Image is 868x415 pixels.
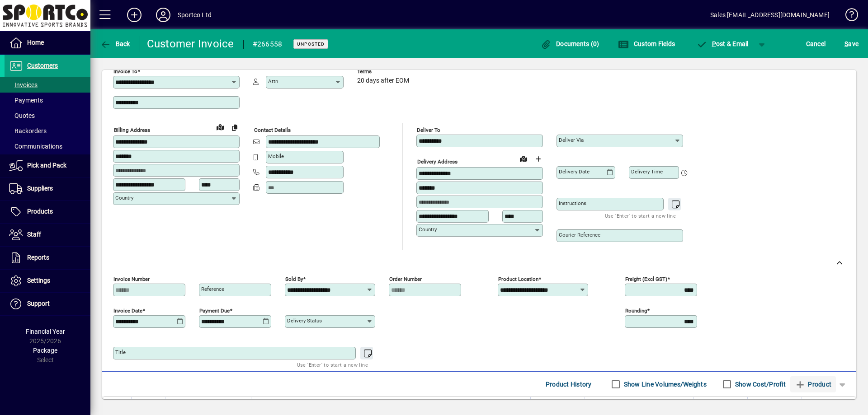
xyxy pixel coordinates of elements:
a: Settings [5,270,90,292]
a: Staff [5,224,90,246]
mat-label: Country [115,195,133,201]
mat-label: Product location [498,276,538,282]
a: Pick and Pack [5,154,90,177]
mat-hint: Use 'Enter' to start a new line [605,210,676,221]
a: Payments [5,93,90,108]
span: Reports [27,254,49,261]
mat-label: Attn [268,78,278,84]
span: 20 days after EOM [357,77,409,84]
mat-label: Mobile [268,153,284,159]
span: Invoices [9,81,38,89]
a: View on map [516,151,531,166]
mat-label: Title [115,349,126,355]
mat-label: Payment due [199,308,230,314]
mat-label: Freight (excl GST) [625,276,667,282]
mat-label: Order number [389,276,422,282]
mat-label: Deliver To [417,127,440,133]
span: Customers [27,62,58,69]
button: Documents (0) [538,36,602,52]
span: Quotes [9,112,35,119]
mat-label: Delivery time [631,168,663,175]
mat-label: Instructions [559,200,586,206]
mat-label: Sold by [285,276,303,282]
label: Show Line Volumes/Weights [622,380,707,389]
button: Add [120,7,149,23]
span: Financial Year [26,328,65,335]
span: Unposted [297,41,325,47]
span: Product History [546,377,592,392]
a: Support [5,293,90,315]
div: Customer Invoice [147,37,234,51]
button: Copy to Delivery address [227,120,242,135]
button: Profile [149,7,178,23]
button: Back [98,36,132,52]
mat-label: Courier Reference [559,232,600,238]
span: ost & Email [696,40,749,47]
mat-label: Deliver via [559,137,584,143]
a: Invoices [5,77,90,93]
a: View on map [213,120,227,134]
span: ave [844,37,859,51]
mat-label: Invoice To [113,68,137,75]
span: S [844,40,848,47]
button: Choose address [531,152,545,166]
mat-label: Invoice number [113,276,150,282]
span: P [712,40,716,47]
a: Knowledge Base [839,2,857,31]
a: Quotes [5,108,90,123]
a: Home [5,32,90,54]
button: Product History [542,376,595,392]
div: Sportco Ltd [178,8,212,22]
span: Back [100,40,130,47]
mat-label: Country [419,226,437,233]
span: Product [795,377,831,392]
mat-label: Delivery date [559,168,590,175]
mat-label: Reference [201,286,224,292]
span: Custom Fields [618,40,675,47]
button: Post & Email [692,36,753,52]
mat-label: Delivery status [287,317,322,324]
mat-label: Invoice date [113,308,142,314]
a: Suppliers [5,177,90,200]
span: Settings [27,277,50,284]
span: Documents (0) [541,40,599,47]
button: Cancel [804,36,828,52]
a: Products [5,201,90,223]
a: Backorders [5,123,90,139]
div: Sales [EMAIL_ADDRESS][DOMAIN_NAME] [710,8,830,22]
span: Home [27,39,44,46]
span: Cancel [806,37,826,51]
a: Reports [5,247,90,269]
span: Products [27,208,53,215]
button: Custom Fields [616,36,677,52]
button: Product [790,376,836,392]
span: Terms [357,69,411,75]
a: Communications [5,139,90,154]
label: Show Cost/Profit [733,380,786,389]
span: Backorders [9,127,47,135]
span: Pick and Pack [27,162,66,169]
span: Suppliers [27,185,53,192]
div: #266558 [253,37,283,51]
span: Package [33,347,57,354]
span: Staff [27,231,41,238]
span: Payments [9,97,43,104]
button: Save [842,36,861,52]
span: Support [27,300,50,307]
span: Communications [9,143,62,150]
app-page-header-button: Back [90,36,140,52]
mat-hint: Use 'Enter' to start a new line [297,359,368,370]
mat-label: Rounding [625,308,647,314]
